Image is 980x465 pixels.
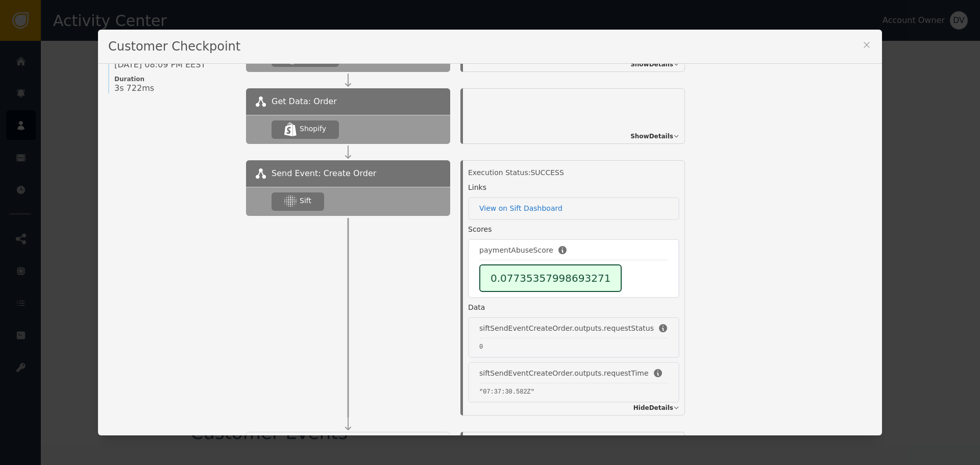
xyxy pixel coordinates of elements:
pre: 0 [479,342,668,352]
span: Hide Details [633,403,673,412]
a: View on Sift Dashboard [479,203,668,214]
div: paymentAbuseScore [479,245,553,256]
span: 3s 722ms [114,83,154,93]
span: Get Data: Order [272,95,337,108]
div: siftSendEventCreateOrder.outputs.requestStatus [479,323,654,334]
div: Scores [468,224,492,235]
pre: "07:37:30.582Z" [479,387,668,397]
span: Show Details [630,132,673,141]
span: Duration [114,75,236,83]
div: siftSendEventCreateOrder.outputs.requestTime [479,368,649,379]
span: Show Details [630,60,673,69]
div: 0.07735357998693271 [479,264,622,292]
div: Data [468,302,485,313]
div: Links [468,182,486,193]
div: Execution Status: SUCCESS [468,167,679,178]
div: Sift [300,195,311,206]
span: Send Event: Create Order [272,167,376,180]
span: [DATE] 08:09 PM EEST [114,60,206,70]
div: Shopify [300,124,326,134]
div: Customer Checkpoint [98,30,882,64]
